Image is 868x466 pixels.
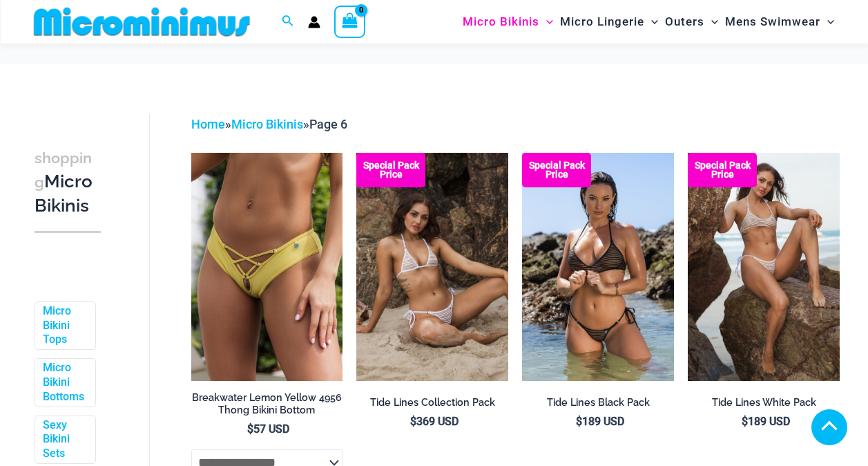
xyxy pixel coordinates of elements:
[522,161,591,179] b: Special Pack Price
[522,396,674,409] h2: Tide Lines Black Pack
[35,146,101,217] h3: Micro Bikinis
[459,4,557,39] a: Micro BikinisMenu ToggleMenu Toggle
[231,117,303,131] a: Micro Bikinis
[191,153,343,381] a: Breakwater Lemon Yellow 4956 Short 02Breakwater Lemon Yellow 4956 Short 01Breakwater Lemon Yellow...
[688,153,840,381] img: Tide Lines White 350 Halter Top 470 Thong 05
[282,13,294,30] a: Search icon link
[191,117,347,131] span: » »
[410,415,416,428] span: $
[576,415,624,428] bdi: 189 USD
[457,2,840,41] nav: Site Navigation
[247,422,253,436] span: $
[722,4,838,39] a: Mens SwimwearMenu ToggleMenu Toggle
[662,4,722,39] a: OutersMenu ToggleMenu Toggle
[688,396,840,414] a: Tide Lines White Pack
[356,396,508,414] a: Tide Lines Collection Pack
[522,153,674,381] img: Tide Lines Black 350 Halter Top 470 Thong 04
[356,153,508,381] a: Tide Lines White 308 Tri Top 470 Thong 07 Tide Lines Black 308 Tri Top 480 Micro 01Tide Lines Bla...
[688,161,757,179] b: Special Pack Price
[309,117,347,131] span: Page 6
[356,396,508,409] h2: Tide Lines Collection Pack
[688,396,840,409] h2: Tide Lines White Pack
[725,4,820,39] span: Mens Swimwear
[410,415,459,428] bdi: 369 USD
[576,415,582,428] span: $
[191,391,343,417] h2: Breakwater Lemon Yellow 4956 Thong Bikini Bottom
[560,4,644,39] span: Micro Lingerie
[742,415,748,428] span: $
[742,415,790,428] bdi: 189 USD
[35,149,92,191] span: shopping
[334,6,366,37] a: View Shopping Cart, empty
[522,153,674,381] a: Tide Lines Black 350 Halter Top 470 Thong 04 Tide Lines Black 350 Halter Top 470 Thong 03Tide Lin...
[704,4,718,39] span: Menu Toggle
[191,153,343,381] img: Breakwater Lemon Yellow 4956 Short 02
[43,418,85,461] a: Sexy Bikini Sets
[191,391,343,422] a: Breakwater Lemon Yellow 4956 Thong Bikini Bottom
[522,396,674,414] a: Tide Lines Black Pack
[43,361,85,404] a: Micro Bikini Bottoms
[688,153,840,381] a: Tide Lines White 350 Halter Top 470 Thong 05 Tide Lines White 350 Halter Top 470 Thong 03Tide Lin...
[644,4,658,39] span: Menu Toggle
[43,304,85,347] a: Micro Bikini Tops
[820,4,834,39] span: Menu Toggle
[463,4,539,39] span: Micro Bikinis
[247,422,289,436] bdi: 57 USD
[28,6,255,37] img: MM SHOP LOGO FLAT
[191,117,225,131] a: Home
[665,4,704,39] span: Outers
[539,4,553,39] span: Menu Toggle
[308,16,320,28] a: Account icon link
[557,4,662,39] a: Micro LingerieMenu ToggleMenu Toggle
[356,161,425,179] b: Special Pack Price
[356,153,508,381] img: Tide Lines White 308 Tri Top 470 Thong 07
